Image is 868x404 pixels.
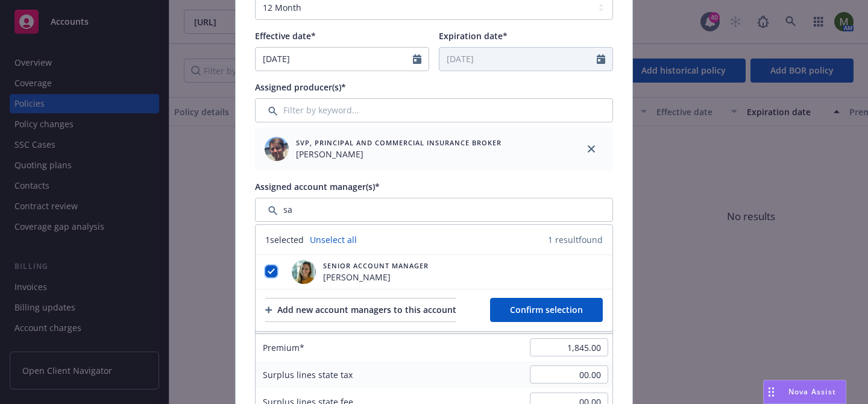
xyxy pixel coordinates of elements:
span: Assigned producer(s)* [255,81,346,93]
span: Expiration date* [439,30,508,42]
span: [PERSON_NAME] [323,271,429,283]
div: Drag to move [764,380,779,403]
button: Confirm selection [490,298,603,322]
span: 1 selected [265,233,304,246]
span: Effective date* [255,30,316,42]
svg: Calendar [597,54,605,64]
span: Premium [263,342,304,353]
input: Filter by keyword... [255,198,613,222]
span: Nova Assist [788,387,836,397]
div: Add new account managers to this account [265,298,456,321]
span: [PERSON_NAME] [296,148,502,160]
svg: Calendar [413,54,421,64]
span: Confirm selection [510,304,583,315]
span: Assigned account manager(s)* [255,181,380,192]
input: MM/DD/YYYY [256,48,413,71]
input: 0.00 [530,338,608,356]
button: Nova Assist [763,380,846,404]
a: close [584,142,599,156]
span: Surplus lines state tax [263,369,353,380]
span: 1 result found [548,233,603,246]
input: Filter by keyword... [255,98,613,122]
input: 0.00 [530,365,608,383]
button: Add new account managers to this account [265,298,456,322]
a: Unselect all [310,233,357,246]
span: SVP, Principal and Commercial Insurance Broker [296,137,502,148]
span: Senior Account Manager [323,260,429,271]
img: employee photo [292,260,316,284]
img: employee photo [265,137,289,161]
input: MM/DD/YYYY [439,48,597,71]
